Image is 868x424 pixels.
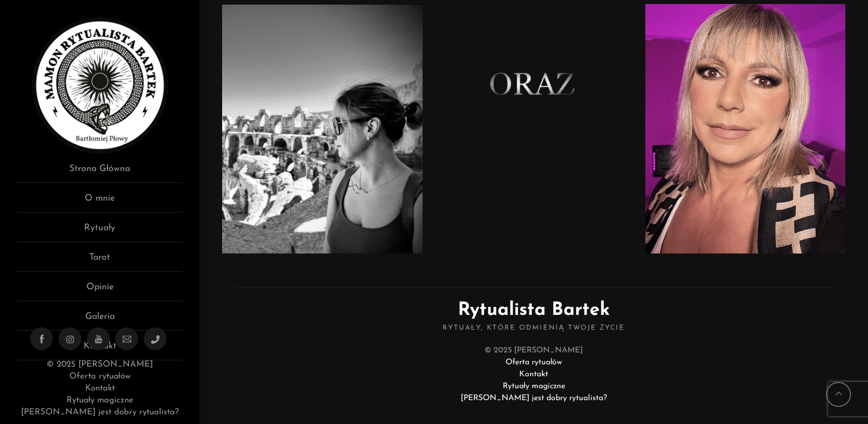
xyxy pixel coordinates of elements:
[69,372,131,381] a: Oferta rytuałów
[17,251,182,272] a: Tarot
[17,192,182,213] a: O mnie
[17,162,182,183] a: Strona Główna
[32,17,168,153] img: Rytualista Bartek
[233,324,834,333] span: Rytuały, które odmienią Twoje życie
[21,408,179,417] a: [PERSON_NAME] jest dobry rytualista?
[503,382,565,390] a: Rytuały magiczne
[461,394,607,402] a: [PERSON_NAME] jest dobry rytualista?
[17,280,182,301] a: Opinie
[506,358,562,367] a: Oferta rytuałów
[233,344,834,404] div: © 2025 [PERSON_NAME]
[17,310,182,331] a: Galeria
[17,221,182,242] a: Rytuały
[233,288,834,333] h2: Rytualista Bartek
[85,384,115,393] a: Kontakt
[66,396,133,405] a: Rytuały magiczne
[519,370,548,379] a: Kontakt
